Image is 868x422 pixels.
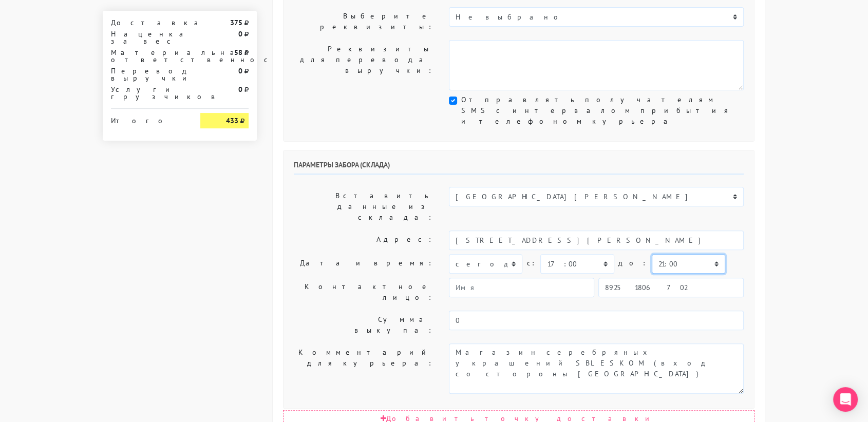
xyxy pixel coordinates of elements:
label: c: [526,254,536,272]
strong: 0 [238,85,242,94]
label: Сумма выкупа: [286,311,441,339]
label: Выберите реквизиты: [286,7,441,36]
div: Материальная ответственность [103,49,193,63]
label: Комментарий для курьера: [286,343,441,394]
h6: Параметры забора (склада) [294,161,744,175]
label: Реквизиты для перевода выручки: [286,40,441,90]
strong: 58 [234,48,242,57]
div: Open Intercom Messenger [833,387,858,412]
div: Доставка [103,19,193,26]
strong: 433 [226,116,238,125]
strong: 0 [238,29,242,39]
label: Дата и время: [286,254,441,274]
input: Телефон [598,278,744,297]
div: Перевод выручки [103,67,193,82]
strong: 375 [230,18,242,27]
div: Наценка за вес [103,30,193,45]
label: Контактное лицо: [286,278,441,306]
label: до: [618,254,648,272]
label: Вставить данные из склада: [286,187,441,226]
label: Отправлять получателям SMS с интервалом прибытия и телефоном курьера [461,94,744,127]
div: Услуги грузчиков [103,86,193,100]
div: Итого [111,113,185,124]
label: Адрес: [286,231,441,250]
input: Имя [449,278,594,297]
strong: 0 [238,66,242,75]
